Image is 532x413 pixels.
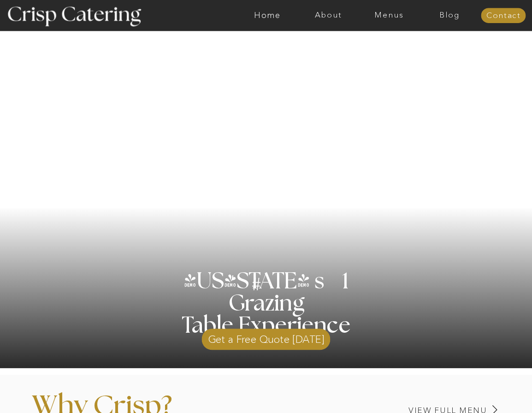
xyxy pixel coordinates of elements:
[420,11,480,20] a: Blog
[153,270,379,337] h1: [US_STATE] s 1 Grazing Table Experience
[202,324,331,350] a: Get a Free Quote [DATE]
[215,270,251,293] h3: '
[298,11,359,20] a: About
[481,12,526,20] a: Contact
[359,11,420,20] a: Menus
[232,275,283,301] h3: #
[237,11,298,20] a: Home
